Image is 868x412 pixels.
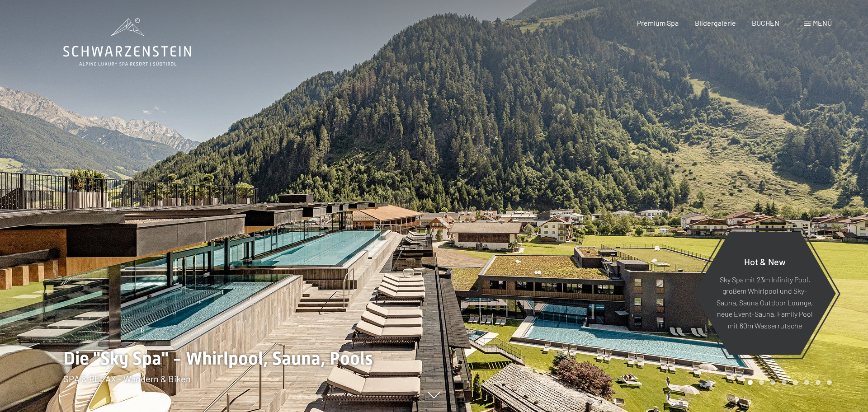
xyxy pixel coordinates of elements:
a: Hot & New Sky Spa mit 23m Infinity Pool, großem Whirlpool und Sky-Sauna, Sauna Outdoor Lounge, ne... [693,231,836,356]
div: Carousel Page 8 [827,380,832,385]
div: Carousel Page 7 [816,380,821,385]
div: Carousel Pagination [745,380,832,385]
div: Carousel Page 3 [770,380,775,385]
div: Carousel Page 5 [793,380,798,385]
div: Carousel Page 2 [759,380,764,385]
div: Carousel Page 6 [804,380,809,385]
div: Carousel Page 4 [782,380,787,385]
div: Carousel Page 1 (Current Slide) [748,380,753,385]
p: Sky Spa mit 23m Infinity Pool, großem Whirlpool und Sky-Sauna, Sauna Outdoor Lounge, neue Event-S... [716,273,814,331]
span: Menü [813,19,832,27]
span: Hot & New [744,256,786,267]
a: Bildergalerie [695,19,736,27]
a: Premium Spa [637,19,679,27]
a: BUCHEN [752,19,779,27]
